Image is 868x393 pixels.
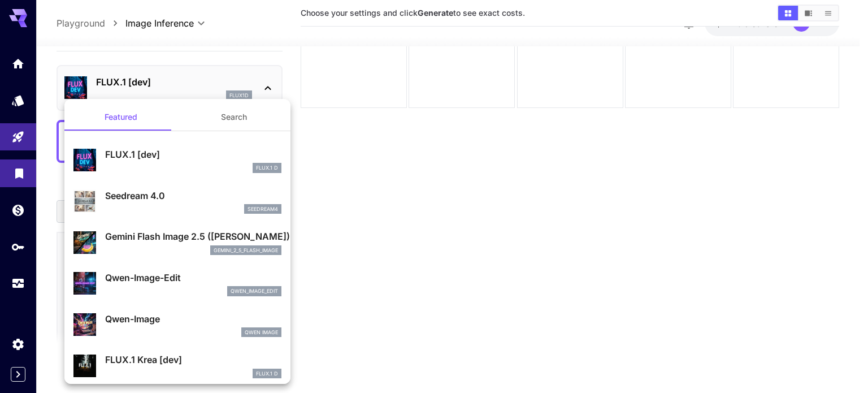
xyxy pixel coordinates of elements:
p: Seedream 4.0 [105,189,281,202]
p: Gemini Flash Image 2.5 ([PERSON_NAME]) [105,230,281,243]
button: Featured [64,103,177,131]
p: qwen_image_edit [231,287,278,295]
div: Qwen-Image-Editqwen_image_edit [73,266,281,301]
p: FLUX.1 D [256,370,278,378]
div: Seedream 4.0seedream4 [73,184,281,219]
div: Qwen-ImageQwen Image [73,308,281,342]
p: Qwen-Image-Edit [105,271,281,284]
p: seedream4 [248,205,278,213]
p: FLUX.1 D [256,164,278,172]
p: Qwen Image [245,329,278,336]
p: FLUX.1 [dev] [105,148,281,161]
p: Qwen-Image [105,312,281,326]
p: FLUX.1 Krea [dev] [105,353,281,366]
div: Gemini Flash Image 2.5 ([PERSON_NAME])gemini_2_5_flash_image [73,225,281,260]
div: FLUX.1 [dev]FLUX.1 D [73,143,281,178]
button: Search [177,103,290,131]
div: FLUX.1 Krea [dev]FLUX.1 D [73,348,281,383]
p: gemini_2_5_flash_image [214,247,278,254]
